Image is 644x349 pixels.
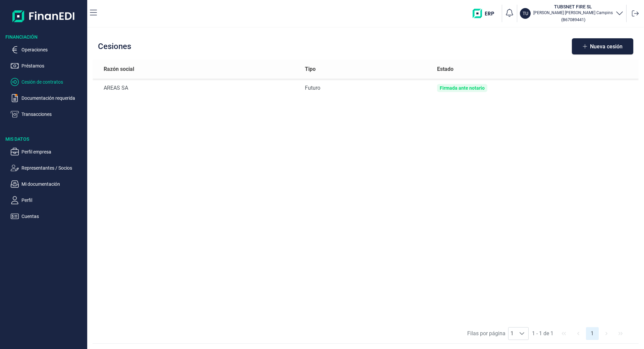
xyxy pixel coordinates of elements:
[467,330,505,338] span: Filas por página
[561,17,585,22] small: Copiar cif
[590,44,623,49] span: Nueva cesión
[21,180,85,188] p: Mi documentación
[533,3,613,10] h3: TUBSNET FIRE SL
[508,328,516,340] span: 1
[21,196,85,204] p: Perfil
[11,78,85,86] button: Cesión de contratos
[11,110,85,118] button: Transacciones
[11,46,85,54] button: Operaciones
[437,65,453,73] span: Estado
[11,94,85,102] button: Documentación requerida
[440,85,485,91] div: Firmada ante notario
[305,65,316,73] span: Tipo
[21,110,85,118] p: Transacciones
[473,9,499,18] img: erp
[572,38,633,54] button: Nueva cesión
[520,3,624,24] button: TUTUBSNET FIRE SL[PERSON_NAME] [PERSON_NAME] Campins(B67089441)
[21,78,85,86] p: Cesión de contratos
[21,164,85,172] p: Representantes / Socios
[21,62,85,70] p: Préstamos
[11,212,85,220] button: Cuentas
[21,212,85,220] p: Cuentas
[305,84,427,92] div: Futuro
[11,62,85,70] button: Préstamos
[104,84,294,92] div: AREAS SA
[11,196,85,204] button: Perfil
[21,148,85,156] p: Perfil empresa
[11,164,85,172] button: Representantes / Socios
[523,10,528,17] p: TU
[12,5,75,27] img: Logo de aplicación
[104,65,134,73] span: Razón social
[586,327,599,340] button: Page 1
[21,94,85,102] p: Documentación requerida
[11,148,85,156] button: Perfil empresa
[98,42,131,51] h2: Cesiones
[21,46,85,54] p: Operaciones
[529,327,556,340] span: 1 - 1 de 1
[533,10,613,15] p: [PERSON_NAME] [PERSON_NAME] Campins
[11,180,85,188] button: Mi documentación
